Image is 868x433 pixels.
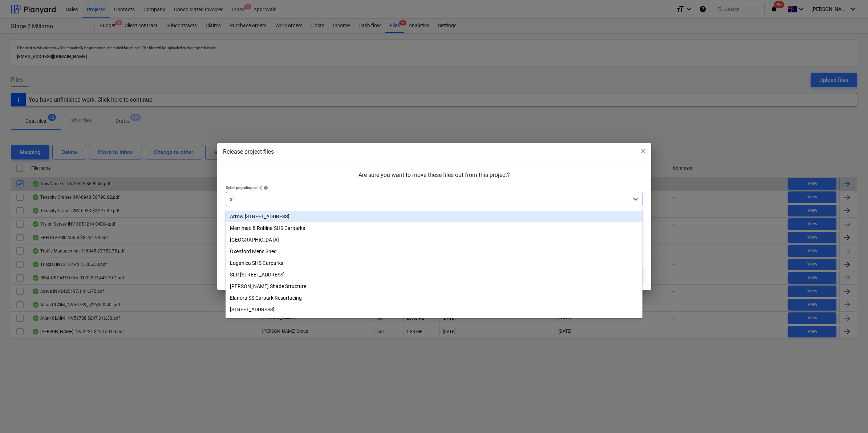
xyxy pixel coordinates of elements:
div: Oxenford Men's Shed [226,246,642,257]
div: SLR [STREET_ADDRESS] [226,269,642,280]
div: [STREET_ADDRESS] [226,304,642,315]
div: 28 Akuna Court Crossover [226,315,642,327]
div: Hillview SS Carpark [226,234,642,246]
div: [GEOGRAPHIC_DATA] [226,234,642,246]
div: 10 Silstone Place [226,304,642,315]
div: Arrow [STREET_ADDRESS] [226,211,642,222]
div: Elanora SS Carpark Resurfacing [226,292,642,304]
div: Merrimac & Robina SHS Carparks [226,222,642,234]
div: close [639,147,648,158]
div: [PERSON_NAME] Shade Structure [226,280,642,292]
div: Arrow 82 Noosa St [226,211,642,222]
div: Loganlea SHS Carparks [226,257,642,269]
p: Are sure you want to move these files out from this project? [226,171,642,179]
div: SLR 2 Millaroo Drive [226,269,642,280]
div: Ashmore SS Shade Structure [226,280,642,292]
span: close [639,147,648,155]
span: help [262,186,268,190]
div: Select project (optional) [226,185,642,190]
div: Release project files [223,147,645,156]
